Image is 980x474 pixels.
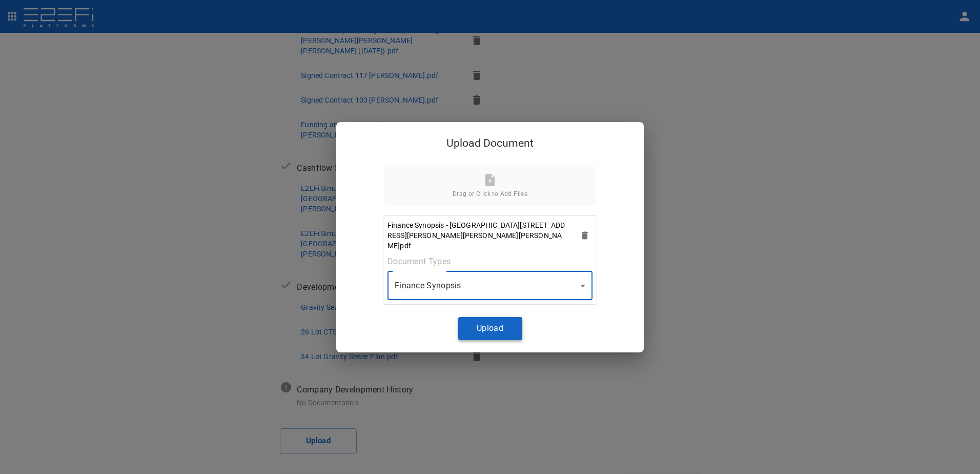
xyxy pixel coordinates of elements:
p: Finance Synopsis - [GEOGRAPHIC_DATA][STREET_ADDRESS][PERSON_NAME][PERSON_NAME][PERSON_NAME]pdf [387,220,567,251]
div: Finance Synopsis [387,271,593,300]
span: Drag or Click to Add Files [453,190,527,197]
label: Document Types [387,255,593,267]
button: Delete Finance Synopsis - 103 & 117 Bridgeman Road Bridgeman Downs.pdf [577,228,593,243]
div: Drag or Click to Add Files [383,164,597,207]
button: Upload [458,317,522,340]
h5: Upload Document [446,134,534,152]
